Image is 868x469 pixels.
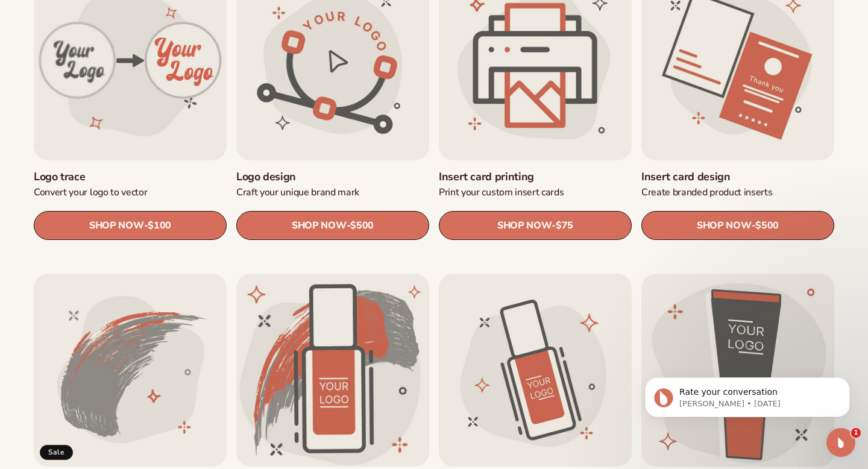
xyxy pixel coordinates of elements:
span: $100 [148,220,171,231]
span: $500 [755,220,779,231]
span: SHOP NOW [497,220,552,231]
a: SHOP NOW- $500 [236,211,429,240]
a: Logo trace [34,170,227,184]
span: $75 [556,220,573,231]
span: $500 [350,220,374,231]
span: SHOP NOW [697,220,751,231]
a: Insert card design [641,170,834,184]
a: SHOP NOW- $500 [641,211,834,240]
a: SHOP NOW- $75 [439,211,632,240]
span: SHOP NOW [89,220,143,231]
span: SHOP NOW [292,220,346,231]
a: SHOP NOW- $100 [34,211,227,240]
a: Insert card printing [439,170,632,184]
span: 1 [851,428,861,438]
a: Logo design [236,170,429,184]
iframe: Intercom live chat [826,428,855,457]
iframe: Intercom notifications message [627,352,868,436]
